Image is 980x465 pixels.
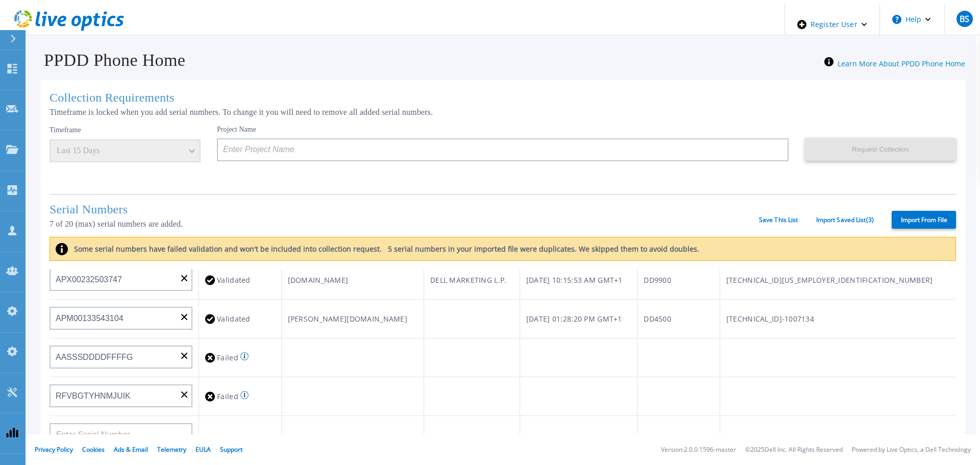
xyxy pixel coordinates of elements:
span: BS [960,15,969,23]
td: [DOMAIN_NAME] [281,261,424,300]
a: Cookies [82,445,105,454]
button: Request Collection [805,138,956,161]
div: Validated [205,309,275,328]
input: Enter Serial Number [50,384,192,407]
button: Help [880,4,944,35]
input: Enter Project Name [217,138,789,161]
input: Enter Serial Number [50,423,192,446]
a: Learn More About PPDD Phone Home [838,59,965,68]
div: Failed [205,387,275,406]
div: Register User [785,4,879,45]
a: EULA [195,445,211,454]
a: Ads & Email [114,445,148,454]
td: [TECHNICAL_ID][US_EMPLOYER_IDENTIFICATION_NUMBER] [720,261,956,300]
h1: PPDD Phone Home [30,51,185,70]
p: 7 of 20 (max) serial numbers are added. [50,219,759,229]
input: Enter Serial Number [50,346,192,369]
div: Validated [205,271,275,289]
td: DD9900 [638,261,720,300]
a: Privacy Policy [35,445,73,454]
li: Version: 2.0.0.1596-master [661,447,736,453]
td: [DATE] 01:28:20 PM GMT+1 [520,300,637,338]
h1: Serial Numbers [50,203,759,216]
td: [DATE] 10:15:53 AM GMT+1 [520,261,637,300]
li: © 2025 Dell Inc. All Rights Reserved [745,447,843,453]
label: 5 serial numbers in your imported file were duplicates. We skipped them to avoid doubles. [382,244,699,254]
label: Timeframe [50,126,81,134]
a: Support [220,445,242,454]
h1: Collection Requirements [50,91,956,105]
input: Enter Serial Number [50,307,192,330]
p: Timeframe is locked when you add serial numbers. To change it you will need to remove all added s... [50,108,956,117]
a: Save This List [759,216,798,224]
input: Enter Serial Number [50,268,192,291]
td: [TECHNICAL_ID]-1007134 [720,300,956,338]
label: Import From File [892,211,956,229]
td: DD4500 [638,300,720,338]
li: Powered by Live Optics, a Dell Technology [852,447,971,453]
label: Some serial numbers have failed validation and won't be included into collection request. [68,244,382,254]
td: [PERSON_NAME][DOMAIN_NAME] [281,300,424,338]
label: Project Name [217,126,256,133]
a: Import Saved List ( 3 ) [816,216,874,224]
td: DELL MARKETING L.P. [424,261,520,300]
a: Telemetry [157,445,186,454]
div: Failed [205,348,275,367]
